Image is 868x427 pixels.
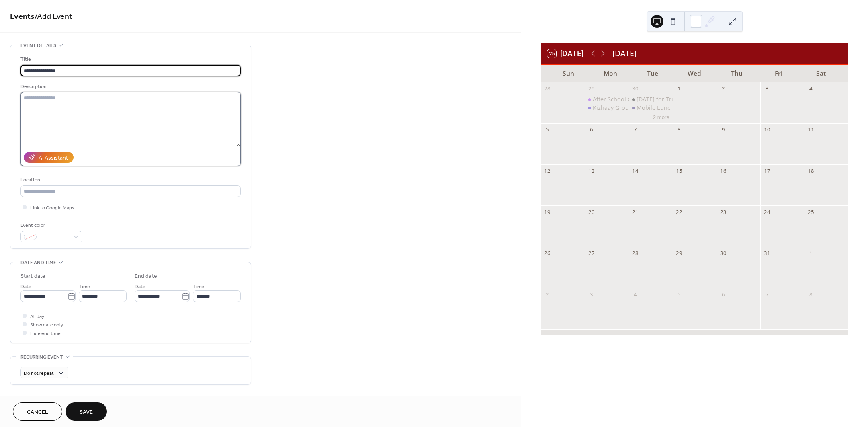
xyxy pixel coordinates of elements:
span: Date and time [20,259,56,267]
div: After School Group [593,95,645,103]
div: AI Assistant [39,154,68,162]
div: Wed [674,65,716,82]
span: Do not repeat [24,369,54,378]
span: Recurring event [20,353,63,361]
div: Sun [547,65,590,82]
div: 25 [807,209,815,216]
div: 13 [588,167,595,174]
div: Location [20,176,239,184]
div: 5 [676,291,683,298]
div: 21 [632,209,639,216]
div: Description [20,82,239,91]
div: [DATE] for Truth & Reconciliation [637,95,727,103]
div: After School Group [585,95,628,103]
div: 22 [676,209,683,216]
div: 29 [588,85,595,92]
span: Date [135,283,145,291]
button: 2 more [650,113,673,121]
div: Tue [631,65,674,82]
div: 1 [807,250,815,257]
div: 27 [588,250,595,257]
div: National Day for Truth & Reconciliation [629,95,673,103]
div: 1 [676,85,683,92]
span: Time [79,283,90,291]
button: Save [66,402,107,421]
div: 8 [676,126,683,133]
div: 2 [719,85,727,92]
div: 6 [719,291,727,298]
button: Cancel [13,402,62,421]
div: Kizhaay Group [593,104,633,112]
span: Show date only [30,321,63,329]
div: Thu [716,65,758,82]
span: Save [80,408,93,417]
div: Event color [20,221,81,230]
span: / Add Event [35,9,72,25]
span: Event details [20,41,56,50]
div: Title [20,55,239,64]
div: Sat [800,65,842,82]
div: 24 [764,209,771,216]
div: 30 [719,250,727,257]
div: 23 [719,209,727,216]
button: 25[DATE] [545,47,586,60]
div: 3 [588,291,595,298]
div: 2 [544,291,551,298]
div: 31 [764,250,771,257]
div: Mon [590,65,632,82]
div: Kizhaay Group [585,104,628,112]
span: Event image [20,394,52,403]
div: 20 [588,209,595,216]
div: Fri [758,65,800,82]
div: 30 [632,85,639,92]
div: 28 [544,85,551,92]
button: AI Assistant [24,152,74,163]
div: 26 [544,250,551,257]
div: 19 [544,209,551,216]
div: 18 [807,167,815,174]
span: Date [20,283,31,291]
div: 8 [807,291,815,298]
div: 6 [588,126,595,133]
div: End date [135,272,157,281]
div: 7 [632,126,639,133]
span: Hide end time [30,329,61,338]
span: All day [30,312,44,321]
div: 29 [676,250,683,257]
span: Cancel [27,408,48,417]
div: Mobile Lunch Program [629,104,673,112]
div: 11 [807,126,815,133]
div: Mobile Lunch Program [637,104,699,112]
div: [DATE] [612,48,637,60]
div: 3 [764,85,771,92]
div: 5 [544,126,551,133]
div: 14 [632,167,639,174]
div: 16 [719,167,727,174]
div: 4 [632,291,639,298]
a: Events [10,9,35,25]
div: 15 [676,167,683,174]
span: Time [193,283,204,291]
div: 12 [544,167,551,174]
div: 7 [764,291,771,298]
span: Link to Google Maps [30,204,74,212]
div: 17 [764,167,771,174]
div: 9 [719,126,727,133]
div: 4 [807,85,815,92]
div: 28 [632,250,639,257]
div: Start date [20,272,45,281]
div: 10 [764,126,771,133]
